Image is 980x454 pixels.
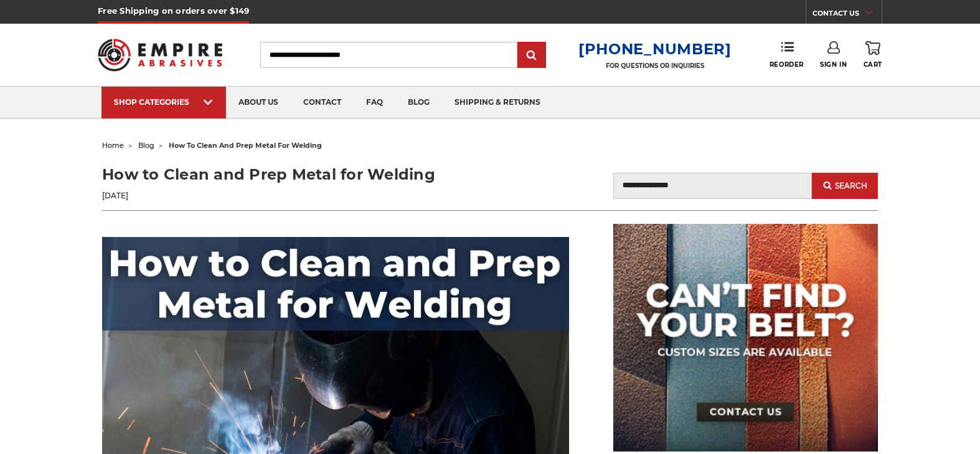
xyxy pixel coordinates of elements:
[864,41,882,69] a: Cart
[442,87,553,118] a: shipping & returns
[820,60,847,69] span: Sign In
[226,87,291,118] a: about us
[102,190,490,201] p: [DATE]
[354,87,395,118] a: faq
[812,173,878,199] button: Search
[102,163,490,186] h1: How to Clean and Prep Metal for Welding
[578,40,732,58] a: [PHONE_NUMBER]
[519,43,544,68] input: Submit
[613,224,878,452] img: promo banner for custom belts.
[770,60,804,69] span: Reorder
[169,141,322,150] span: how to clean and prep metal for welding
[114,97,214,107] div: SHOP CATEGORIES
[578,62,732,70] p: FOR QUESTIONS OR INQUIRIES
[864,60,882,69] span: Cart
[395,87,442,118] a: blog
[291,87,354,118] a: contact
[102,141,124,150] a: home
[813,6,882,24] a: CONTACT US
[835,181,867,190] span: Search
[770,41,804,68] a: Reorder
[138,141,154,150] a: blog
[98,31,222,79] img: Empire Abrasives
